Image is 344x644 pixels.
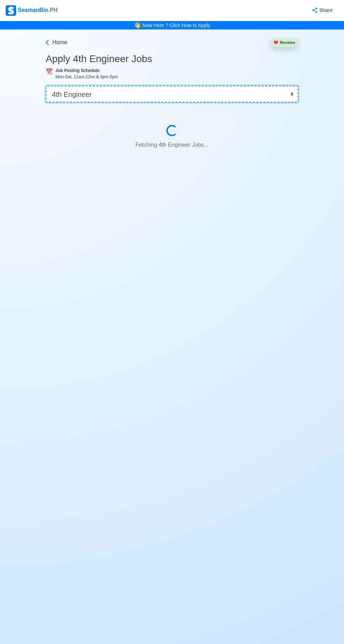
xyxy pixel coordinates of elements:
[55,68,99,73] b: Job Posting Schedule
[273,40,278,45] span: heart
[46,53,298,65] h3: Apply 4th Engineer Jobs
[132,20,143,31] span: bell
[270,38,298,47] button: heartReviews
[62,138,282,152] p: Fetching 4th Engineer Jobs...
[6,5,58,16] div: SeamanBio
[142,22,210,28] a: New Here ? Click How to Apply
[44,38,67,47] a: Home
[55,74,298,80] div: Mon-Sat, 11am-12nn & 4pm-5pm
[6,5,16,16] img: Logo
[305,4,338,17] button: Share
[48,7,58,13] span: .PH
[46,68,53,74] span: calendar
[52,38,67,47] span: Home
